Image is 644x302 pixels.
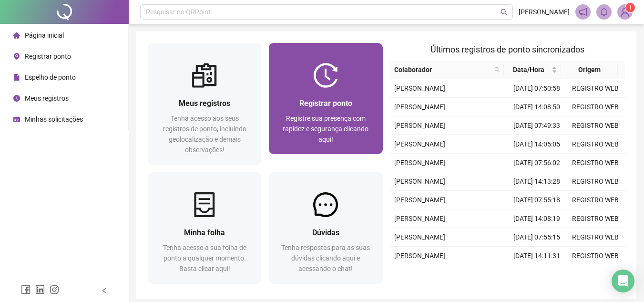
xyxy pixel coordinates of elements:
span: Dúvidas [312,228,339,237]
td: REGISTRO WEB [566,172,625,191]
span: [PERSON_NAME] [394,215,445,222]
td: [DATE] 07:49:33 [508,116,566,135]
span: Últimos registros de ponto sincronizados [430,44,584,54]
sup: Atualize o seu contato no menu Meus Dados [625,3,635,12]
td: REGISTRO WEB [566,209,625,228]
span: Registrar ponto [25,52,71,60]
td: [DATE] 14:13:28 [508,172,566,191]
a: Meus registrosTenha acesso aos seus registros de ponto, incluindo geolocalização e demais observa... [148,43,261,165]
th: Data/Hora [504,61,561,79]
td: REGISTRO WEB [566,247,625,265]
span: notification [579,8,587,16]
span: [PERSON_NAME] [394,140,445,148]
span: Espelho de ponto [25,73,76,81]
span: [PERSON_NAME] [394,196,445,204]
a: DúvidasTenha respostas para as suas dúvidas clicando aqui e acessando o chat! [269,172,382,283]
span: file [13,74,20,81]
td: REGISTRO WEB [566,191,625,209]
span: home [13,32,20,39]
span: search [492,62,502,77]
td: [DATE] 07:56:02 [508,154,566,172]
th: Origem [561,61,618,79]
span: 1 [629,4,632,11]
span: Tenha acesso aos seus registros de ponto, incluindo geolocalização e demais observações! [163,115,246,154]
span: Colaborador [394,64,491,75]
a: Registrar pontoRegistre sua presença com rapidez e segurança clicando aqui! [269,43,382,154]
td: REGISTRO WEB [566,265,625,284]
td: REGISTRO WEB [566,135,625,154]
span: Minhas solicitações [25,115,83,123]
a: Minha folhaTenha acesso a sua folha de ponto a qualquer momento. Basta clicar aqui! [148,172,261,283]
div: Open Intercom Messenger [612,270,634,292]
span: Data/Hora [508,64,549,75]
span: [PERSON_NAME] [394,84,445,92]
span: left [101,287,108,294]
td: [DATE] 14:08:50 [508,98,566,116]
span: environment [13,53,20,60]
span: bell [600,8,608,16]
span: Registre sua presença com rapidez e segurança clicando aqui! [283,115,368,143]
span: Minha folha [184,228,225,237]
span: search [501,9,508,16]
td: [DATE] 14:11:31 [508,247,566,265]
td: REGISTRO WEB [566,116,625,135]
span: [PERSON_NAME] [394,159,445,167]
span: schedule [13,116,20,123]
span: linkedin [35,285,45,294]
td: REGISTRO WEB [566,98,625,116]
td: [DATE] 07:55:15 [508,228,566,247]
span: facebook [21,285,31,294]
span: [PERSON_NAME] [394,103,445,111]
span: [PERSON_NAME] [394,122,445,129]
span: [PERSON_NAME] [519,7,570,17]
span: Tenha acesso a sua folha de ponto a qualquer momento. Basta clicar aqui! [163,244,246,272]
span: Meus registros [179,99,230,108]
td: REGISTRO WEB [566,79,625,98]
td: [DATE] 07:55:18 [508,191,566,209]
span: search [494,67,500,73]
span: Tenha respostas para as suas dúvidas clicando aqui e acessando o chat! [281,244,370,272]
span: Meus registros [25,94,69,102]
td: [DATE] 07:57:24 [508,265,566,284]
img: 93989 [618,5,632,19]
span: clock-circle [13,95,20,102]
span: [PERSON_NAME] [394,233,445,241]
span: instagram [50,285,59,294]
td: [DATE] 07:50:58 [508,79,566,98]
span: [PERSON_NAME] [394,177,445,185]
td: REGISTRO WEB [566,228,625,247]
td: [DATE] 14:05:05 [508,135,566,154]
td: REGISTRO WEB [566,154,625,172]
span: Registrar ponto [299,99,352,108]
td: [DATE] 14:08:19 [508,209,566,228]
span: Página inicial [25,31,64,39]
span: [PERSON_NAME] [394,252,445,260]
